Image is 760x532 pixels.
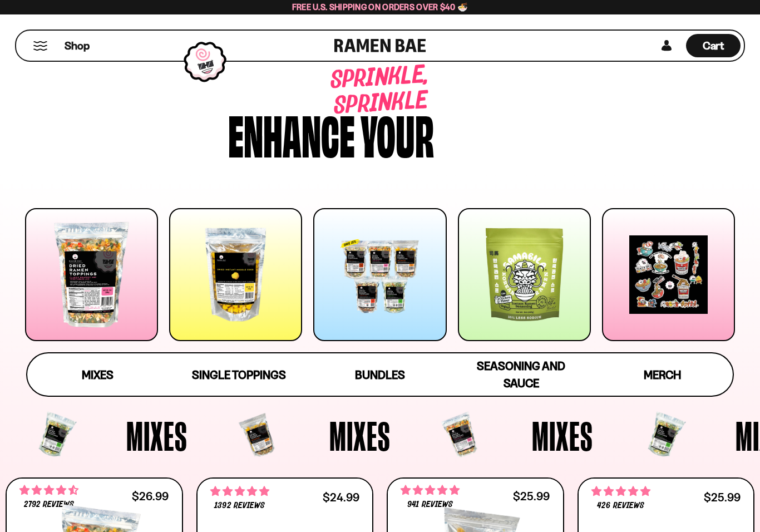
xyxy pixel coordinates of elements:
span: Mixes [82,368,113,382]
div: $25.99 [704,492,741,503]
span: 4.68 stars [19,483,78,497]
span: 426 reviews [597,501,644,510]
span: Cart [703,39,724,52]
span: 2792 reviews [24,500,74,509]
span: 941 reviews [407,500,452,509]
a: Mixes [27,353,169,396]
span: Seasoning and Sauce [477,359,565,390]
div: your [361,107,434,160]
span: Mixes [126,415,187,456]
span: Mixes [532,415,593,456]
span: Free U.S. Shipping on Orders over $40 🍜 [292,2,468,12]
span: 4.76 stars [210,484,269,499]
a: Bundles [309,353,451,396]
span: Merch [644,368,681,382]
div: Enhance [228,107,355,160]
a: Shop [65,34,90,57]
span: Shop [65,38,90,53]
div: $25.99 [513,491,550,501]
a: Cart [686,31,741,61]
div: $26.99 [132,491,169,501]
span: Mixes [329,415,391,456]
span: 4.76 stars [591,484,650,499]
div: $24.99 [323,492,359,503]
a: Seasoning and Sauce [451,353,592,396]
span: 1392 reviews [214,501,264,510]
a: Single Toppings [169,353,310,396]
span: 4.75 stars [401,483,460,497]
span: Single Toppings [192,368,286,382]
span: Bundles [355,368,405,382]
a: Merch [591,353,733,396]
button: Mobile Menu Trigger [33,41,48,51]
